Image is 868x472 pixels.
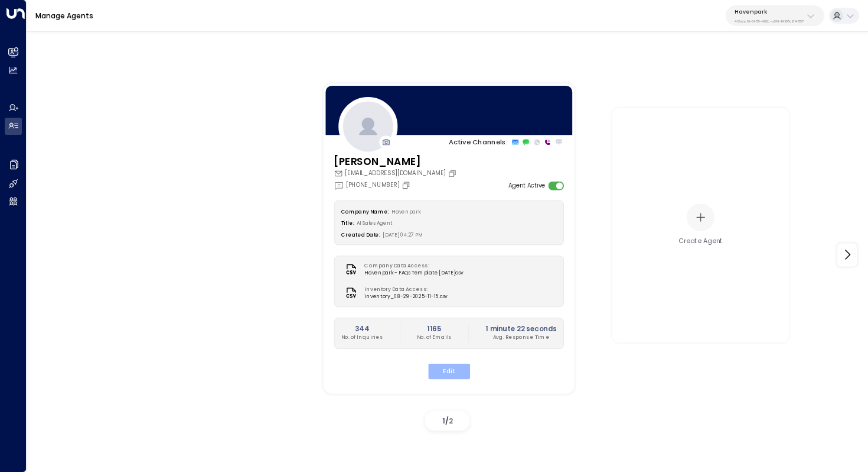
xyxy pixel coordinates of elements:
[449,416,453,426] span: 2
[364,270,463,277] span: Havenpark - FAQs Template [DATE]csv
[334,154,459,169] h3: [PERSON_NAME]
[35,11,93,21] a: Manage Agents
[364,293,448,300] span: inventory_08-29-2025-11-15.csv
[448,169,459,177] button: Copy
[402,180,413,189] button: Copy
[735,8,804,15] p: Havenpark
[391,208,420,215] span: Havenpark
[341,324,383,334] h2: 344
[428,363,469,379] button: Edit
[678,237,723,246] div: Create Agent
[425,411,469,431] div: /
[383,232,423,238] span: [DATE] 04:27 PM
[485,324,556,334] h2: 1 minute 22 seconds
[449,137,507,147] p: Active Channels:
[508,181,544,190] label: Agent Active
[364,262,459,270] label: Company Data Access:
[341,232,380,238] label: Created Date:
[485,334,556,341] p: Avg. Response Time
[341,208,389,215] label: Company Name:
[341,220,354,227] label: Title:
[442,416,445,426] span: 1
[334,180,412,190] div: [PHONE_NUMBER]
[735,19,804,24] p: 413dacf9-5485-402c-a519-14108c614857
[356,220,392,227] span: AI Sales Agent
[341,334,383,341] p: No. of Inquiries
[726,5,824,26] button: Havenpark413dacf9-5485-402c-a519-14108c614857
[334,169,459,177] div: [EMAIL_ADDRESS][DOMAIN_NAME]
[416,334,452,341] p: No. of Emails
[416,324,452,334] h2: 1165
[364,286,443,293] label: Inventory Data Access:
